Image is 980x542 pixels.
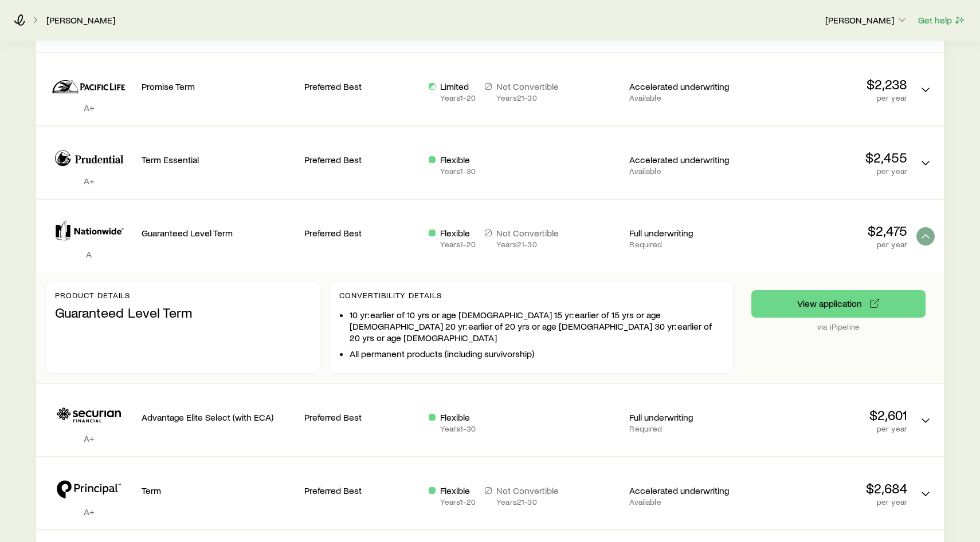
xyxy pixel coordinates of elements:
p: Not Convertible [496,81,559,92]
li: All permanent products (including survivorship) [350,348,723,359]
p: A+ [45,506,132,517]
p: A+ [45,433,132,444]
p: Years 1 - 20 [440,240,476,249]
p: Product details [55,291,311,300]
p: $2,684 [754,480,907,496]
p: Available [629,167,744,176]
p: Guaranteed Level Term [55,304,311,321]
p: per year [754,497,907,507]
p: Years 21 - 30 [496,497,559,507]
p: Promise Term [142,81,295,92]
p: Preferred Best [304,154,420,165]
p: Required [629,424,744,433]
p: Years 21 - 30 [496,240,559,249]
p: $2,455 [754,149,907,165]
p: Years 1 - 20 [440,497,476,507]
p: Preferred Best [304,227,420,239]
p: A [45,248,132,260]
p: Years 21 - 30 [496,93,559,102]
p: Full underwriting [629,412,744,423]
p: $2,475 [754,223,907,239]
button: via iPipeline [751,290,926,318]
p: Accelerated underwriting [629,485,744,496]
p: Flexible [440,227,476,239]
p: Flexible [440,154,476,165]
p: Preferred Best [304,81,420,92]
p: Flexible [440,412,476,423]
p: Available [629,497,744,507]
p: per year [754,93,907,102]
p: via iPipeline [751,322,926,331]
p: Not Convertible [496,227,559,239]
p: Term Essential [142,154,295,165]
p: Full underwriting [629,227,744,239]
p: Accelerated underwriting [629,154,744,165]
p: [PERSON_NAME] [825,14,908,26]
p: Flexible [440,485,476,496]
p: A+ [45,102,132,113]
p: Years 1 - 20 [440,93,476,102]
p: $2,238 [754,76,907,92]
p: A+ [45,175,132,187]
p: Required [629,240,744,249]
p: Preferred Best [304,485,420,496]
p: Advantage Elite Select (with ECA) [142,412,295,423]
p: Limited [440,81,476,92]
button: [PERSON_NAME] [825,14,908,27]
p: Not Convertible [496,485,559,496]
p: Accelerated underwriting [629,81,744,92]
li: 10 yr: earlier of 10 yrs or age [DEMOGRAPHIC_DATA] 15 yr: earlier of 15 yrs or age [DEMOGRAPHIC_D... [350,309,723,343]
p: Years 1 - 30 [440,424,476,433]
p: Preferred Best [304,412,420,423]
p: $2,601 [754,407,907,423]
a: [PERSON_NAME] [46,15,116,26]
p: Years 1 - 30 [440,167,476,176]
p: Guaranteed Level Term [142,227,295,239]
p: per year [754,424,907,433]
button: Get help [918,14,966,27]
p: Convertibility Details [339,291,723,300]
p: per year [754,240,907,249]
p: Term [142,485,295,496]
p: per year [754,167,907,176]
p: Available [629,93,744,102]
